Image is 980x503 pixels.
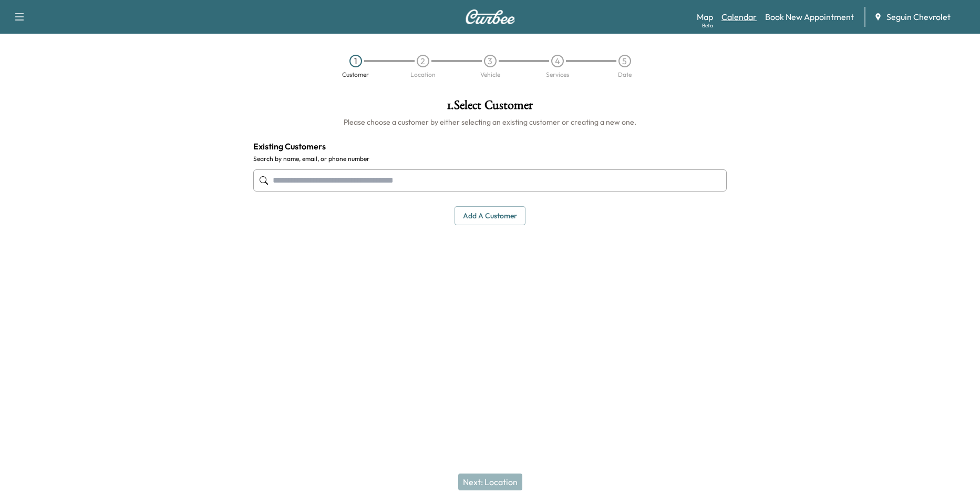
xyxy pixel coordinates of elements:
[465,9,515,24] img: Curbee Logo
[253,99,727,117] h1: 1 . Select Customer
[480,72,500,78] div: Vehicle
[618,72,632,78] div: Date
[618,55,631,67] div: 5
[721,11,757,23] a: Calendar
[253,140,727,153] h4: Existing Customers
[484,55,497,67] div: 3
[886,11,951,23] span: Seguin Chevrolet
[546,72,569,78] div: Services
[410,72,436,78] div: Location
[349,55,362,67] div: 1
[253,117,727,127] h6: Please choose a customer by either selecting an existing customer or creating a new one.
[455,206,525,226] button: Add a customer
[417,55,429,67] div: 2
[253,155,727,163] label: Search by name, email, or phone number
[697,11,713,23] a: MapBeta
[551,55,564,67] div: 4
[342,72,369,78] div: Customer
[765,11,854,23] a: Book New Appointment
[702,22,713,29] div: Beta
